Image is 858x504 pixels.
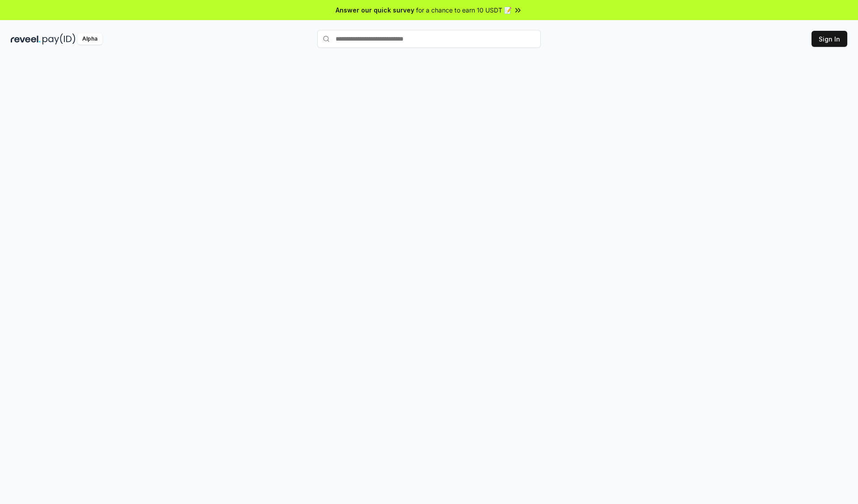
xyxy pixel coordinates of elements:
div: Alpha [77,33,102,45]
img: reveel_dark [11,33,41,45]
span: for a chance to earn 10 USDT 📝 [416,5,512,15]
img: pay_id [42,33,76,45]
button: Sign In [812,31,847,47]
span: Answer our quick survey [336,5,414,15]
